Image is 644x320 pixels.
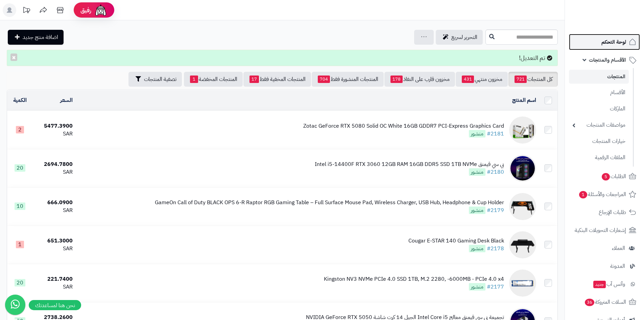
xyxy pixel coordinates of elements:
span: لوحة التحكم [601,37,626,47]
a: #2178 [487,244,504,253]
div: SAR [36,168,73,176]
span: منشور [469,130,485,137]
a: #2177 [487,283,504,291]
span: منشور [469,207,485,214]
span: جديد [593,281,606,288]
a: اسم المنتج [512,96,536,104]
span: وآتس آب [593,279,625,289]
a: الكمية [13,96,27,104]
div: SAR [36,207,73,214]
span: 20 [15,164,25,172]
a: اضافة منتج جديد [8,30,64,45]
div: Cougar E-STAR 140 Gaming Desk Black [408,237,504,245]
a: الماركات [569,102,629,116]
a: لوحة التحكم [569,34,640,50]
a: #2179 [487,206,504,214]
div: 221.7400 [36,275,73,283]
span: 178 [390,76,403,83]
img: ai-face.png [94,3,108,17]
img: Zotac GeForce RTX 5080 Solid OC White 16GB GDDR7 PCI-Express Graphics Card [509,116,536,144]
span: منشور [469,245,485,252]
a: طلبات الإرجاع [569,204,640,220]
div: Kingston NV3 NVMe PCIe 4.0 SSD 1TB, M.2 2280, -6000MB - PCIe 4.0 x4 [324,275,504,283]
a: المنتجات المخفية فقط17 [243,72,311,87]
a: خيارات المنتجات [569,134,629,149]
span: 1 [579,191,588,198]
span: اضافة منتج جديد [23,33,58,41]
a: الملفات الرقمية [569,150,629,165]
div: 2694.7800 [36,161,73,168]
img: Kingston NV3 NVMe PCIe 4.0 SSD 1TB, M.2 2280, -6000MB - PCIe 4.0 x4 [509,270,536,297]
span: 1 [16,241,24,248]
a: إشعارات التحويلات البنكية [569,222,640,238]
span: رفيق [80,6,91,14]
div: SAR [36,245,73,253]
span: إشعارات التحويلات البنكية [575,226,626,235]
span: 2 [16,126,24,133]
div: SAR [36,283,73,291]
a: الطلبات5 [569,168,640,185]
div: 666.0900 [36,199,73,207]
img: GameOn Call of Duty BLACK OPS 6-R Raptor RGB Gaming Table – Full Surface Mouse Pad, Wireless Char... [509,193,536,220]
div: تم التعديل! [7,50,558,66]
span: 431 [462,76,474,83]
a: العملاء [569,240,640,256]
span: منشور [469,168,485,176]
div: GameOn Call of Duty BLACK OPS 6-R Raptor RGB Gaming Table – Full Surface Mouse Pad, Wireless Char... [155,199,504,207]
span: 1 [190,76,198,83]
a: السلات المتروكة36 [569,294,640,310]
span: منشور [469,283,485,291]
span: 17 [249,76,259,83]
a: المراجعات والأسئلة1 [569,186,640,202]
a: #2181 [487,130,504,138]
a: الأقسام [569,85,629,100]
a: المدونة [569,258,640,274]
img: Cougar E-STAR 140 Gaming Desk Black [509,231,536,258]
a: #2180 [487,168,504,176]
a: المنتجات [569,70,629,84]
a: تحديثات المنصة [18,3,35,19]
span: المراجعات والأسئلة [578,190,626,199]
span: 36 [585,298,595,306]
span: 20 [15,279,25,286]
a: التحرير لسريع [436,30,483,45]
div: بي سي قيمنق Intel i5-14400F RTX 3060 12GB RAM 16GB DDR5 SSD 1TB NVMe [315,161,504,168]
div: Zotac GeForce RTX 5080 Solid OC White 16GB GDDR7 PCI-Express Graphics Card [303,122,504,130]
button: تصفية المنتجات [128,72,182,87]
span: الأقسام والمنتجات [589,55,626,65]
span: 704 [318,76,330,83]
a: المنتجات المنشورة فقط704 [312,72,384,87]
div: 5477.3900 [36,122,73,130]
span: طلبات الإرجاع [599,208,626,217]
a: السعر [60,96,73,104]
span: 5 [602,173,610,180]
div: 651.3000 [36,237,73,245]
a: مخزون قارب على النفاذ178 [384,72,455,87]
span: المدونة [610,261,625,271]
button: × [10,54,17,61]
span: 10 [15,202,25,210]
a: وآتس آبجديد [569,276,640,292]
img: بي سي قيمنق Intel i5-14400F RTX 3060 12GB RAM 16GB DDR5 SSD 1TB NVMe [509,155,536,182]
a: كل المنتجات721 [508,72,558,87]
div: SAR [36,130,73,138]
span: العملاء [612,243,625,253]
span: 721 [515,76,527,83]
a: المنتجات المخفضة1 [184,72,243,87]
a: مواصفات المنتجات [569,118,629,132]
span: الطلبات [601,172,626,181]
span: التحرير لسريع [451,33,477,41]
img: logo-2.png [598,15,638,29]
span: تصفية المنتجات [144,75,176,83]
a: مخزون منتهي431 [456,72,508,87]
span: السلات المتروكة [584,297,626,307]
